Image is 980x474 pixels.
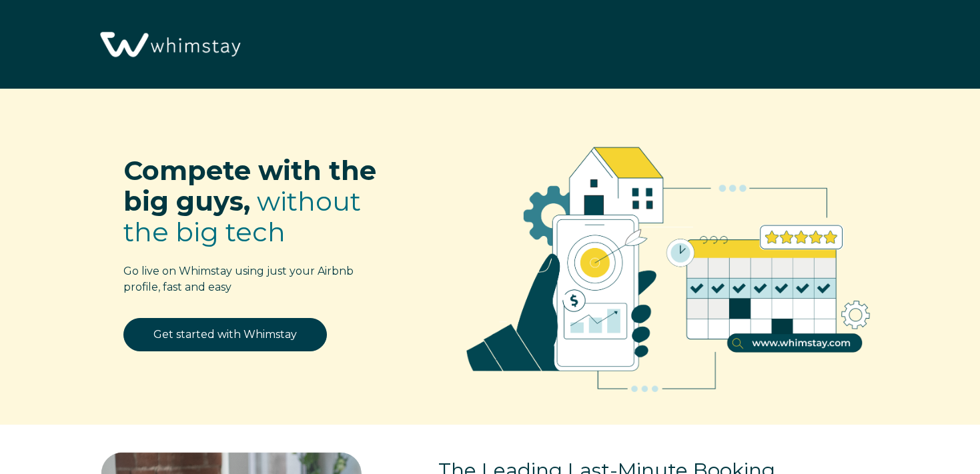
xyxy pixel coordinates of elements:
a: Get started with Whimstay [123,318,327,351]
span: Go live on Whimstay using just your Airbnb profile, fast and easy [123,265,354,293]
img: RBO Ilustrations-02 [434,109,903,417]
span: Compete with the big guys, [123,154,376,217]
img: Whimstay Logo-02 1 [93,7,245,84]
span: without the big tech [123,185,361,248]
